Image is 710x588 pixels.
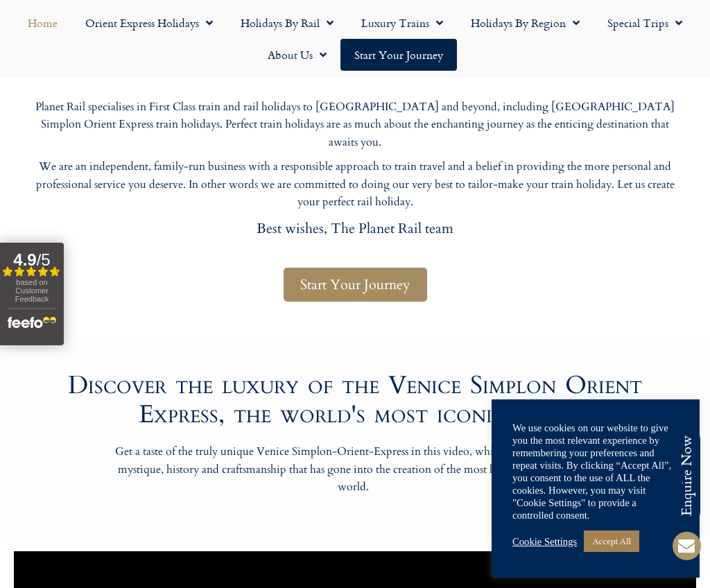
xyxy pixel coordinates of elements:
a: Home [14,7,71,39]
p: Get a taste of the truly unique Venice Simplon-Orient-Express in this video, which shares some of... [107,443,599,496]
a: Start Your Journey [284,268,427,302]
h2: Discover the luxury of the Venice Simplon Orient Express, the world's most iconic train [35,371,675,429]
span: Start Your Journey [300,276,410,293]
a: Start your Journey [340,39,457,71]
p: Planet Rail specialises in First Class train and rail holidays to [GEOGRAPHIC_DATA] and beyond, i... [35,98,675,152]
a: Cookie Settings [512,535,577,548]
a: Holidays by Rail [227,7,347,39]
a: Orient Express Holidays [71,7,227,39]
div: We use cookies on our website to give you the most relevant experience by remembering your prefer... [512,422,679,521]
a: Holidays by Region [457,7,594,39]
span: Best wishes, The Planet Rail team [257,219,453,238]
a: Luxury Trains [347,7,457,39]
a: Accept All [584,530,639,552]
p: We are an independent, family-run business with a responsible approach to train travel and a beli... [35,158,675,211]
a: Special Trips [594,7,696,39]
nav: Menu [7,7,703,71]
a: About Us [254,39,340,71]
